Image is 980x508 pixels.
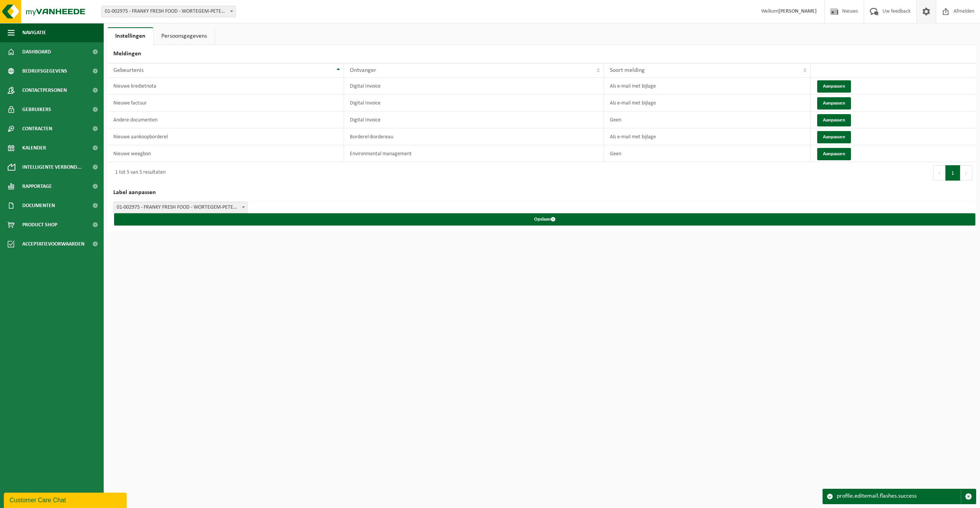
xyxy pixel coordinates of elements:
[22,158,82,177] span: Intelligente verbond...
[22,234,84,254] span: Acceptatievoorwaarden
[114,213,975,226] button: Opslaan
[154,27,215,45] a: Persoonsgegevens
[108,45,976,63] h2: Meldingen
[344,95,604,111] td: Digital Invoice
[108,128,344,145] td: Nieuwe aankoopborderel
[604,78,811,95] td: Als e-mail met bijlage
[22,196,55,215] span: Documenten
[344,145,604,162] td: Environmental management
[604,111,811,128] td: Geen
[22,23,46,42] span: Navigatie
[817,148,851,160] button: Aanpassen
[101,6,236,17] span: 01-002975 - FRANKY FRESH FOOD - WORTEGEM-PETEGEM
[604,128,811,145] td: Als e-mail met bijlage
[350,67,376,73] span: Ontvanger
[108,145,344,162] td: Nieuwe weegbon
[108,27,153,45] a: Instellingen
[113,202,248,213] span: 01-002975 - FRANKY FRESH FOOD - WORTEGEM-PETEGEM
[114,202,247,213] span: 01-002975 - FRANKY FRESH FOOD - WORTEGEM-PETEGEM
[22,138,46,158] span: Kalender
[610,67,645,73] span: Soort melding
[344,78,604,95] td: Digital Invoice
[108,111,344,128] td: Andere documenten
[4,491,128,508] iframe: chat widget
[22,119,52,138] span: Contracten
[111,166,166,180] div: 1 tot 5 van 5 resultaten
[837,489,961,504] div: profile.editemail.flashes.success
[108,184,976,202] h2: Label aanpassen
[817,114,851,126] button: Aanpassen
[22,42,51,61] span: Dashboard
[22,61,67,81] span: Bedrijfsgegevens
[22,81,67,100] span: Contactpersonen
[102,6,235,17] span: 01-002975 - FRANKY FRESH FOOD - WORTEGEM-PETEGEM
[817,97,851,110] button: Aanpassen
[108,78,344,95] td: Nieuwe kredietnota
[604,145,811,162] td: Geen
[604,95,811,111] td: Als e-mail met bijlage
[22,177,52,196] span: Rapportage
[960,165,972,181] button: Next
[817,131,851,143] button: Aanpassen
[113,67,144,73] span: Gebeurtenis
[22,215,57,234] span: Product Shop
[945,165,960,181] button: 1
[778,8,817,14] strong: [PERSON_NAME]
[22,100,51,119] span: Gebruikers
[344,128,604,145] td: Borderel-Bordereau
[344,111,604,128] td: Digital Invoice
[108,95,344,111] td: Nieuwe factuur
[817,80,851,93] button: Aanpassen
[933,165,945,181] button: Previous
